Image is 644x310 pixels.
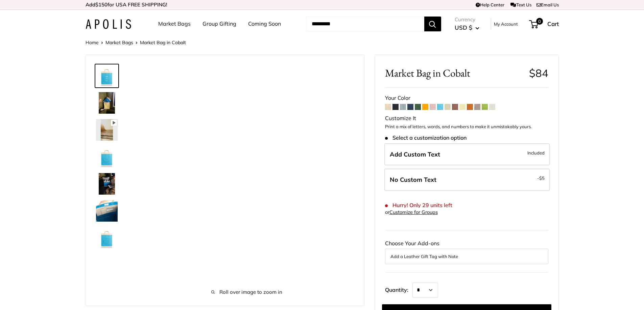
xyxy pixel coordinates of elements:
a: Text Us [510,2,531,7]
span: Market Bag in Cobalt [140,39,186,46]
span: No Custom Text [390,176,436,184]
span: 0 [536,18,543,25]
img: Apolis [86,19,131,29]
span: - [537,174,545,182]
span: $5 [539,175,545,181]
a: Market Bag in Cobalt [95,118,119,142]
img: Market Bag in Cobalt [96,146,118,168]
a: Market Bag in Cobalt [95,145,119,169]
span: Add Custom Text [390,150,440,158]
a: Group Gifting [202,19,236,29]
img: Market Bag in Cobalt [96,200,118,222]
a: Home [86,39,99,46]
span: Select a customization option [385,135,467,141]
div: Customize It [385,113,548,123]
a: Market Bags [158,19,191,29]
span: Cart [547,20,559,27]
a: Help Center [476,2,504,7]
button: Search [424,17,441,31]
img: Market Bag in Cobalt [96,65,118,87]
a: Coming Soon [248,19,281,29]
a: Email Us [536,2,559,7]
a: Market Bag in Cobalt [95,64,119,88]
nav: Breadcrumb [86,38,186,47]
div: Your Color [385,93,548,103]
a: Market Bag in Cobalt [95,199,119,223]
a: Market Bag in Cobalt [95,91,119,115]
label: Add Custom Text [384,143,550,166]
a: Market Bag in Cobalt [95,172,119,196]
button: USD $ [455,22,479,33]
button: Add a Leather Gift Tag with Note [390,252,543,260]
span: Hurry! Only 29 units left [385,202,452,208]
div: or [385,208,438,217]
a: Market Bags [105,39,133,46]
label: Quantity: [385,281,412,298]
span: Currency [455,15,479,24]
img: Market Bag in Cobalt [96,119,118,141]
a: Market Bag in Cobalt [95,226,119,250]
span: USD $ [455,24,472,31]
label: Leave Blank [384,169,550,191]
img: Market Bag in Cobalt [96,173,118,195]
span: Roll over image to zoom in [140,287,354,297]
input: Search... [306,17,424,31]
span: Included [527,149,545,157]
img: Market Bag in Cobalt [96,227,118,249]
div: Choose Your Add-ons [385,238,548,264]
a: Customize for Groups [389,209,438,215]
img: Market Bag in Cobalt [96,92,118,114]
a: My Account [494,20,518,28]
span: $150 [95,1,108,8]
span: Market Bag in Cobalt [385,67,524,79]
span: $84 [529,66,548,80]
p: Print a mix of letters, words, and numbers to make it unmistakably yours. [385,123,548,130]
a: 0 Cart [530,19,559,29]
